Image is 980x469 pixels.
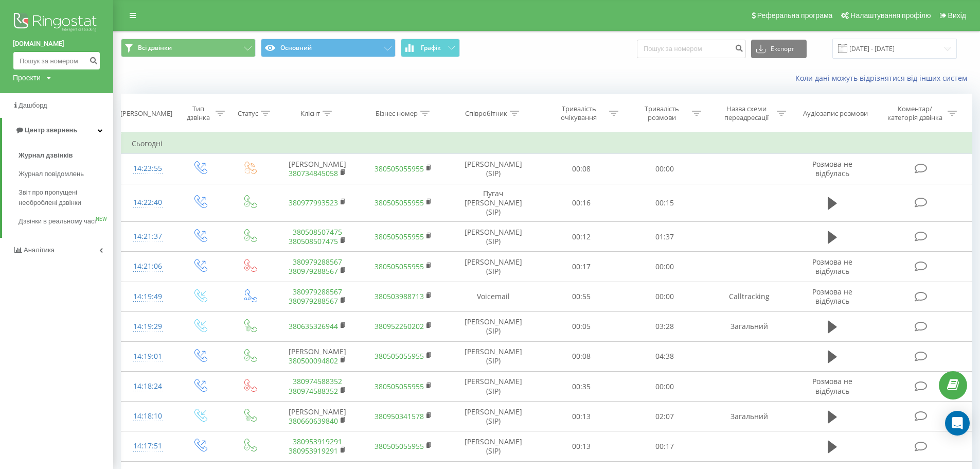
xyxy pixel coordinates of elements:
span: Реферальна програма [757,11,833,20]
span: Центр звернень [25,126,77,134]
button: Основний [261,39,396,57]
td: [PERSON_NAME] (SIP) [447,402,540,431]
span: Розмова не відбулась [812,257,852,276]
img: Ringostat logo [13,10,100,36]
a: Журнал повідомлень [19,165,113,183]
div: 14:21:37 [132,227,164,247]
td: 00:00 [623,154,706,184]
a: 380508507475 [289,236,338,246]
span: Дашборд [19,101,47,109]
button: Всі дзвінки [121,39,256,57]
a: 380974588352 [289,386,338,396]
td: 00:13 [540,402,622,431]
button: Експорт [751,40,807,58]
button: Графік [401,39,460,57]
div: 14:18:24 [132,376,164,396]
span: Налаштування профілю [850,11,931,20]
div: 14:19:49 [132,287,164,307]
td: Сьогодні [121,133,972,154]
div: Тип дзвінка [184,105,213,122]
td: [PERSON_NAME] (SIP) [447,311,540,341]
a: 380505055955 [375,441,424,451]
a: [DOMAIN_NAME] [13,39,100,49]
a: 380977993523 [289,198,338,207]
td: 00:00 [623,282,706,311]
div: Тривалість очікування [551,105,607,122]
td: 00:00 [623,372,706,402]
td: 00:35 [540,372,622,402]
td: [PERSON_NAME] [274,154,361,184]
div: 14:17:51 [132,436,164,456]
td: [PERSON_NAME] (SIP) [447,431,540,461]
td: [PERSON_NAME] [274,402,361,431]
td: 00:00 [623,252,706,282]
div: 14:19:01 [132,346,164,367]
span: Звіт про пропущені необроблені дзвінки [19,187,108,208]
a: Звіт про пропущені необроблені дзвінки [19,183,113,212]
div: Бізнес номер [376,109,418,118]
input: Пошук за номером [637,40,746,58]
a: 380953919291 [289,446,338,456]
td: [PERSON_NAME] (SIP) [447,222,540,252]
span: Розмова не відбулась [812,376,852,395]
a: 380952260202 [375,321,424,331]
div: Статус [238,109,258,118]
div: Клієнт [300,109,320,118]
a: 380734845058 [289,168,338,178]
td: 01:37 [623,222,706,252]
a: Центр звернень [2,118,113,143]
td: 00:17 [540,252,622,282]
a: 380979288567 [289,266,338,276]
a: 380635326944 [289,321,338,331]
a: 380660639840 [289,416,338,426]
td: 03:28 [623,311,706,341]
a: 380505055955 [375,232,424,241]
div: 14:18:10 [132,406,164,426]
a: 380500094802 [289,356,338,366]
td: 00:12 [540,222,622,252]
td: Voicemail [447,282,540,311]
td: Пугач [PERSON_NAME] (SIP) [447,184,540,222]
span: Розмова не відбулась [812,287,852,306]
div: Співробітник [465,109,507,118]
a: 380974588352 [293,376,342,386]
div: 14:19:29 [132,317,164,337]
div: Проекти [13,73,41,83]
a: 380505055955 [375,381,424,391]
a: 380505055955 [375,164,424,173]
a: 380979288567 [289,296,338,306]
a: 380950341578 [375,411,424,421]
div: [PERSON_NAME] [120,109,172,118]
td: 00:15 [623,184,706,222]
td: Загальний [706,402,792,431]
td: 00:08 [540,341,622,371]
div: 14:21:06 [132,256,164,276]
a: 380505055955 [375,198,424,207]
a: 380505055955 [375,262,424,271]
div: Назва схеми переадресації [719,105,774,122]
div: Open Intercom Messenger [945,411,970,436]
td: 00:08 [540,154,622,184]
div: Аудіозапис розмови [803,109,868,118]
td: 00:17 [623,431,706,461]
div: 14:23:55 [132,159,164,179]
a: 380979288567 [293,287,342,297]
span: Журнал дзвінків [19,150,73,161]
td: 00:05 [540,311,622,341]
td: [PERSON_NAME] (SIP) [447,372,540,402]
a: 380953919291 [293,437,342,446]
td: Calltracking [706,282,792,311]
td: [PERSON_NAME] [274,341,361,371]
td: 02:07 [623,402,706,431]
div: Тривалість розмови [634,105,689,122]
span: Журнал повідомлень [19,169,84,179]
input: Пошук за номером [13,51,100,70]
td: [PERSON_NAME] (SIP) [447,154,540,184]
td: 00:13 [540,431,622,461]
td: Загальний [706,311,792,341]
td: [PERSON_NAME] (SIP) [447,341,540,371]
div: 14:22:40 [132,193,164,213]
span: Вихід [948,11,966,20]
span: Аналiтика [24,246,55,254]
a: 380503988713 [375,291,424,301]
